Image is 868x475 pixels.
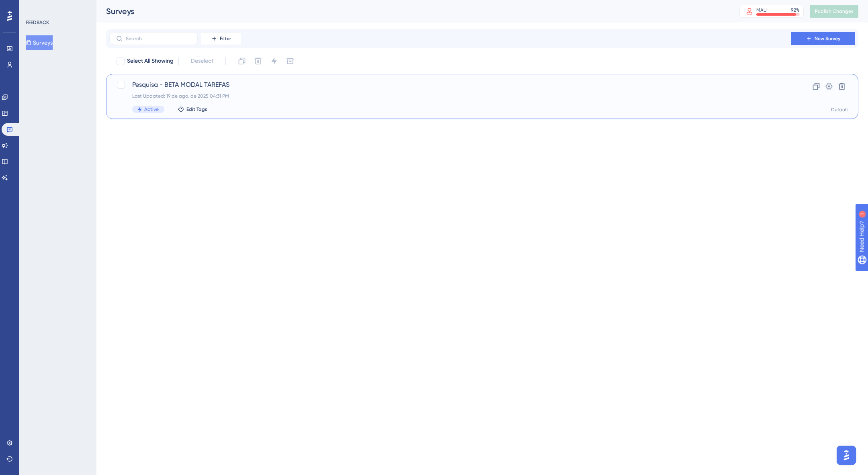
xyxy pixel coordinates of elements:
[19,2,50,12] span: Need Help?
[831,106,848,113] div: Default
[756,7,767,13] div: MAU
[26,19,49,26] div: FEEDBACK
[132,93,768,99] div: Last Updated: 19 de ago. de 2025 04:31 PM
[220,35,231,42] span: Filter
[815,8,854,14] span: Publish Changes
[834,443,858,467] iframe: UserGuiding AI Assistant Launcher
[144,106,159,113] span: Active
[791,32,855,45] button: New Survey
[815,35,840,42] span: New Survey
[106,6,719,17] div: Surveys
[126,36,191,41] input: Search
[201,32,241,45] button: Filter
[810,5,858,18] button: Publish Changes
[178,106,207,113] button: Edit Tags
[186,106,207,113] span: Edit Tags
[791,7,800,13] div: 92 %
[26,35,53,50] button: Surveys
[132,80,768,90] span: Pesquisa - BETA MODAL TAREFAS
[191,56,213,66] span: Deselect
[184,54,221,68] button: Deselect
[56,4,58,10] div: 1
[127,56,174,66] span: Select All Showing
